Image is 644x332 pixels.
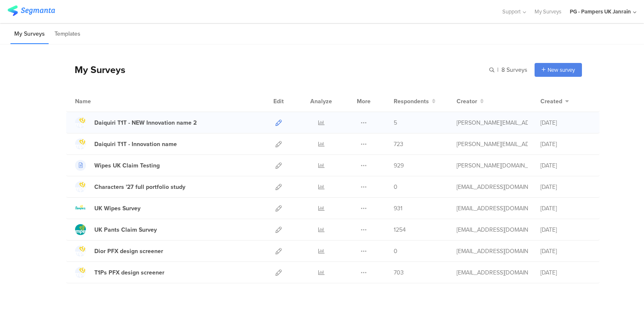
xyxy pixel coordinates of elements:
[496,65,500,74] span: |
[8,5,55,16] img: segmanta logo
[94,118,197,127] div: Daiquiri T1T - NEW Innovation name 2
[540,225,591,234] div: [DATE]
[394,97,436,106] button: Respondents
[94,225,157,234] div: UK Pants Claim Survey
[540,268,591,277] div: [DATE]
[501,65,527,74] span: 8 Surveys
[540,97,562,106] span: Created
[75,139,177,149] a: Daiquiri T1T - Innovation name
[540,97,569,106] button: Created
[75,117,197,128] a: Daiquiri T1T - NEW Innovation name 2
[540,118,591,127] div: [DATE]
[94,161,160,170] div: Wipes UK Claim Testing
[570,8,631,16] div: PG - Pampers UK Janrain
[75,181,185,192] a: Characters '27 full portfolio study
[394,161,404,170] span: 929
[394,118,397,127] span: 5
[270,91,288,112] div: Edit
[457,183,528,191] div: richi.a@pg.com
[457,204,528,213] div: erisekinci.n@pg.com
[309,91,334,112] div: Analyze
[94,140,177,149] div: Daiquiri T1T - Innovation name
[94,183,185,191] div: Characters '27 full portfolio study
[540,140,591,149] div: [DATE]
[457,161,528,170] div: chandak.am@pg.com
[457,118,528,127] div: laporta.a@pg.com
[10,24,49,44] li: My Surveys
[394,97,429,106] span: Respondents
[75,97,125,106] div: Name
[502,8,521,16] span: Support
[394,140,403,149] span: 723
[540,161,591,170] div: [DATE]
[75,267,164,278] a: T1Ps PFX design screener
[66,63,125,77] div: My Surveys
[75,160,160,171] a: Wipes UK Claim Testing
[94,247,163,256] div: Dior PFX design screener
[394,183,397,191] span: 0
[548,66,575,74] span: New survey
[457,247,528,256] div: zavanella.e@pg.com
[75,224,157,235] a: UK Pants Claim Survey
[457,140,528,149] div: laporta.a@pg.com
[94,268,164,277] div: T1Ps PFX design screener
[51,24,84,44] li: Templates
[394,204,402,213] span: 931
[457,268,528,277] div: richi.a@pg.com
[394,225,406,234] span: 1254
[355,91,373,112] div: More
[394,268,404,277] span: 703
[75,246,163,256] a: Dior PFX design screener
[540,247,591,256] div: [DATE]
[94,204,140,213] div: UK Wipes Survey
[457,97,477,106] span: Creator
[540,183,591,191] div: [DATE]
[457,97,484,106] button: Creator
[394,247,397,256] span: 0
[540,204,591,213] div: [DATE]
[457,225,528,234] div: burcak.b.1@pg.com
[75,203,140,214] a: UK Wipes Survey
